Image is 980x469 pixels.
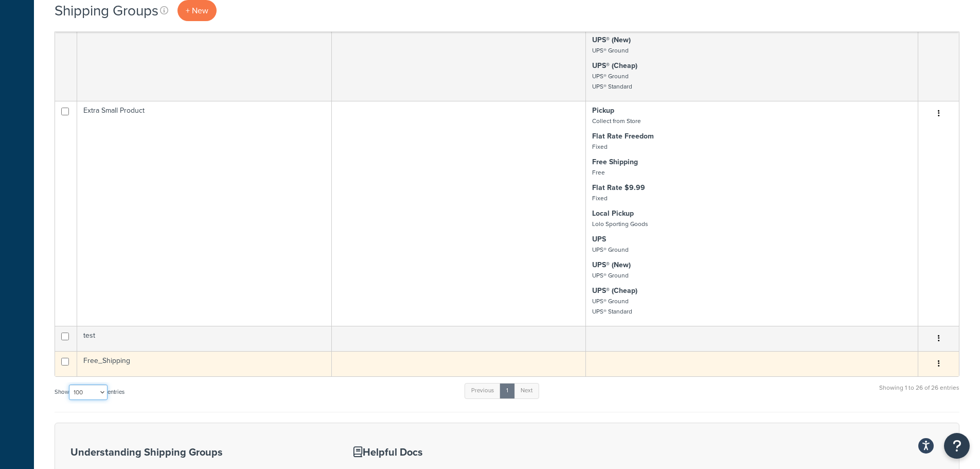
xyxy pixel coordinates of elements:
[592,116,641,126] small: Collect from Store
[592,245,629,254] small: UPS® Ground
[944,433,970,459] button: Open Resource Center
[592,131,654,142] strong: Flat Rate Freedom
[69,385,108,400] select: Showentries
[77,326,331,351] td: test
[592,72,632,91] small: UPS® Ground UPS® Standard
[592,234,606,245] strong: UPS
[55,1,158,21] h1: Shipping Groups
[77,351,331,376] td: Free_Shipping
[879,382,959,404] div: Showing 1 to 26 of 26 entries
[77,101,331,326] td: Extra Small Product
[592,34,631,45] strong: UPS® (New)
[592,194,608,203] small: Fixed
[465,383,501,398] a: Previous
[592,168,605,177] small: Free
[592,46,629,55] small: UPS® Ground
[55,385,124,400] label: Show entries
[592,157,638,167] strong: Free Shipping
[70,446,328,458] h3: Understanding Shipping Groups
[514,383,539,398] a: Next
[592,219,648,229] small: Lolo Sporting Goods
[186,5,208,16] span: + New
[592,60,637,71] strong: UPS® (Cheap)
[592,271,629,280] small: UPS® Ground
[592,259,631,270] strong: UPS® (New)
[592,182,645,193] strong: Flat Rate $9.99
[592,142,608,151] small: Fixed
[592,208,634,219] strong: Local Pickup
[592,105,614,116] strong: Pickup
[592,285,637,296] strong: UPS® (Cheap)
[353,446,532,458] h3: Helpful Docs
[592,297,632,316] small: UPS® Ground UPS® Standard
[500,383,515,398] a: 1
